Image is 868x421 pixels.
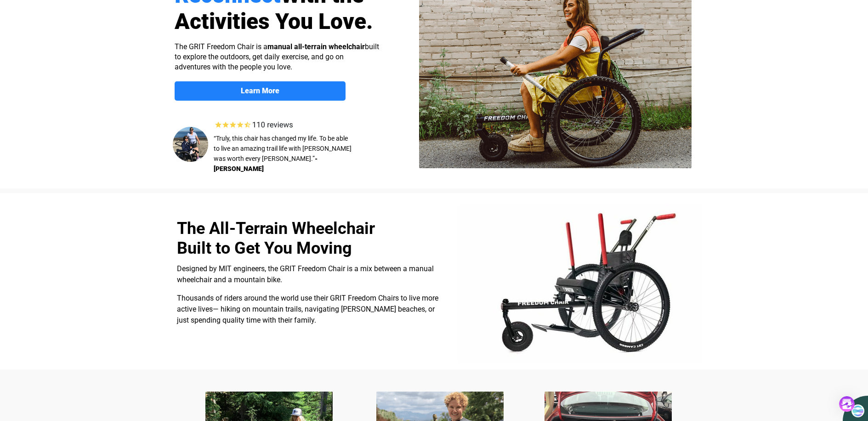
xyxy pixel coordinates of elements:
[175,8,373,34] span: Activities You Love.
[241,86,279,95] strong: Learn More
[177,219,375,258] span: The All-Terrain Wheelchair Built to Get You Moving
[177,264,434,284] span: Designed by MIT engineers, the GRIT Freedom Chair is a mix between a manual wheelchair and a moun...
[267,42,365,51] strong: manual all-terrain wheelchair
[214,135,352,162] span: “Truly, this chair has changed my life. To be able to live an amazing trail life with [PERSON_NAM...
[177,294,438,324] span: Thousands of riders around the world use their GRIT Freedom Chairs to live more active lives— hik...
[175,81,346,101] a: Learn More
[175,42,379,71] span: The GRIT Freedom Chair is a built to explore the outdoors, get daily exercise, and go on adventur...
